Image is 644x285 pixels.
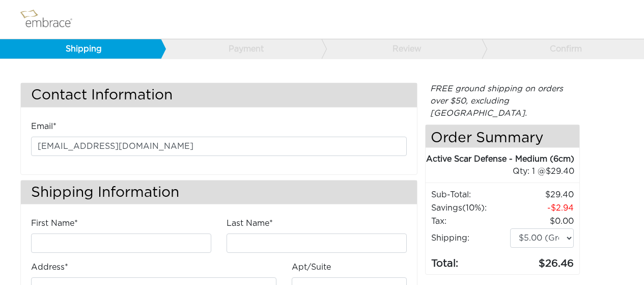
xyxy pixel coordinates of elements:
label: Address* [31,261,68,273]
h3: Shipping Information [21,180,417,204]
h3: Contact Information [21,83,417,107]
td: Total: [431,248,510,272]
td: 0.00 [510,215,574,228]
a: Payment [160,39,321,59]
div: 1 @ [438,165,574,177]
td: 26.46 [510,248,574,272]
label: Last Name* [227,217,273,229]
label: First Name* [31,217,78,229]
td: Tax: [431,215,510,228]
a: Review [321,39,482,59]
img: logo.png [18,7,84,32]
div: FREE ground shipping on orders over $50, excluding [GEOGRAPHIC_DATA]. [425,83,580,119]
label: Email* [31,120,57,133]
td: Shipping: [431,228,510,248]
td: 2.94 [510,201,574,215]
h4: Order Summary [426,125,579,148]
td: Sub-Total: [431,188,510,201]
div: Active Scar Defense - Medium (6cm) [426,153,574,165]
span: 29.40 [546,167,574,175]
label: Apt/Suite [292,261,331,273]
td: Savings : [431,201,510,215]
td: 29.40 [510,188,574,201]
span: (10%) [462,204,485,212]
a: Confirm [482,39,642,59]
